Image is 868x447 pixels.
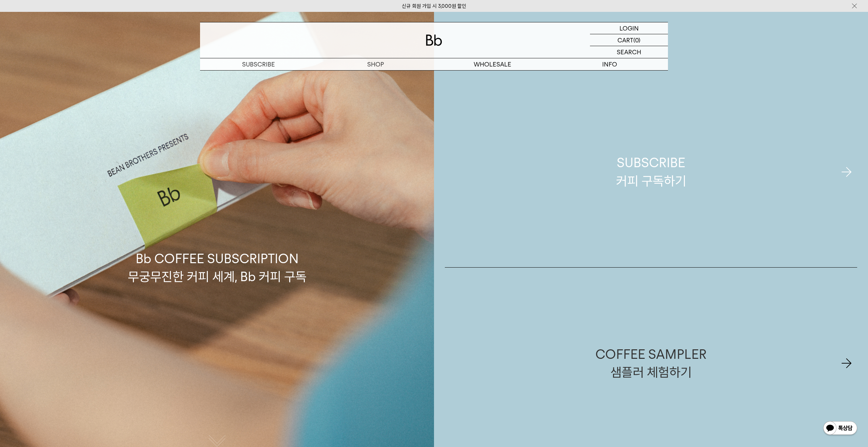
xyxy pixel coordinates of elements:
a: 신규 회원 가입 시 3,000원 할인 [402,3,466,9]
p: INFO [551,58,668,70]
a: SUBSCRIBE커피 구독하기 [445,76,857,267]
a: CART (0) [590,34,668,46]
p: (0) [633,34,640,46]
a: SHOP [317,58,434,70]
p: WHOLESALE [434,58,551,70]
p: CART [617,34,633,46]
div: COFFEE SAMPLER 샘플러 체험하기 [595,345,707,381]
img: 카카오톡 채널 1:1 채팅 버튼 [823,421,858,437]
p: LOGIN [619,22,639,34]
a: LOGIN [590,22,668,34]
p: Bb COFFEE SUBSCRIPTION 무궁무진한 커피 세계, Bb 커피 구독 [128,185,307,286]
a: SUBSCRIBE [200,58,317,70]
p: SEARCH [617,46,641,58]
div: SUBSCRIBE 커피 구독하기 [616,154,686,190]
img: 로고 [426,35,442,46]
